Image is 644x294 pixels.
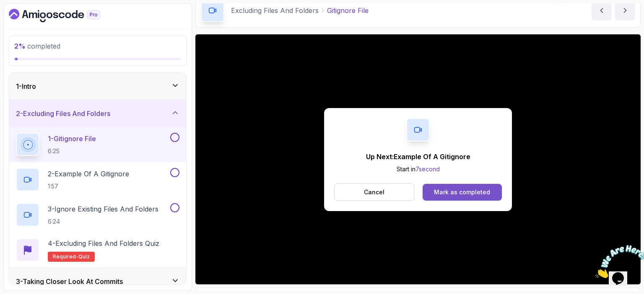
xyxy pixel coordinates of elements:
[334,183,414,201] button: Cancel
[434,188,490,196] div: Mark as completed
[592,0,612,21] button: previous content
[9,100,186,127] button: 2-Excluding Files And Folders
[48,217,158,226] p: 6:24
[53,253,78,260] span: Required-
[231,5,319,15] p: Excluding Files And Folders
[366,152,470,162] p: Up Next: Example Of A Gitignore
[16,168,179,191] button: 2-Example Of A Gitignore1:57
[16,276,123,286] h3: 3 - Taking Closer Look At Commits
[14,42,60,50] span: completed
[195,34,641,284] iframe: 2 - gitignore file
[48,182,129,191] p: 1:57
[16,203,179,227] button: 3-Ignore Existing Files And Folders6:24
[366,165,470,173] p: Start in
[3,3,55,36] img: Chat attention grabber
[48,147,96,155] p: 6:25
[3,3,7,10] span: 1
[615,0,635,21] button: next content
[364,188,384,196] p: Cancel
[327,5,369,15] p: Gitignore File
[48,169,129,179] p: 2 - Example Of A Gitignore
[9,73,186,100] button: 1-Intro
[78,253,90,260] span: quiz
[48,204,158,214] p: 3 - Ignore Existing Files And Folders
[16,108,110,119] h3: 2 - Excluding Files And Folders
[9,9,119,22] a: Dashboard
[592,242,644,281] iframe: chat widget
[16,81,36,91] h3: 1 - Intro
[48,238,159,248] p: 4 - Excluding Files and Folders Quiz
[16,133,179,156] button: 1-Gitignore File6:25
[423,184,502,201] button: Mark as completed
[48,134,96,144] p: 1 - Gitignore File
[415,165,440,173] span: 7 second
[14,42,26,50] span: 2 %
[16,238,179,262] button: 4-Excluding Files and Folders QuizRequired-quiz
